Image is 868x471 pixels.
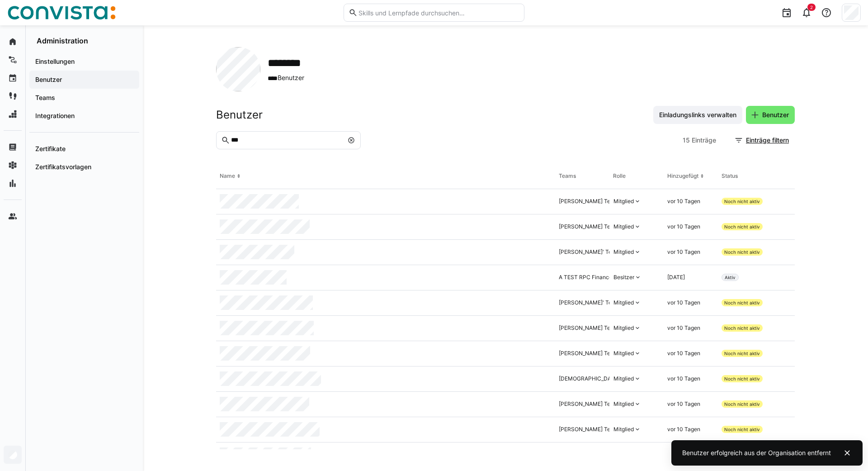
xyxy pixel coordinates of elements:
[761,110,790,119] span: Benutzer
[724,199,760,204] span: Noch nicht aktiv
[559,299,619,306] div: [PERSON_NAME]' Team
[667,400,700,407] span: vor 10 Tagen
[613,172,626,180] div: Rolle
[559,223,680,230] div: [PERSON_NAME] Team, [PERSON_NAME] Team
[667,248,700,255] span: vor 10 Tagen
[667,274,685,281] span: [DATE]
[559,350,618,357] div: [PERSON_NAME] Team
[724,376,760,381] span: Noch nicht aktiv
[722,172,738,180] div: Status
[358,9,519,17] input: Skills und Lernpfade durchsuchen…
[613,350,634,357] div: Mitglied
[810,5,813,10] span: 2
[724,351,760,356] span: Noch nicht aktiv
[667,299,700,306] span: vor 10 Tagen
[216,108,263,122] h2: Benutzer
[613,299,634,306] div: Mitglied
[682,448,831,457] div: Benutzer erfolgreich aus der Organisation entfernt
[745,136,790,145] span: Einträge filtern
[730,131,795,149] button: Einträge filtern
[724,300,760,305] span: Noch nicht aktiv
[559,426,618,433] div: [PERSON_NAME] Team
[559,274,823,281] div: A TEST RPC Finance, [PERSON_NAME] Team, A TEST Academy, [PERSON_NAME]'s Team, A TEST Alina
[724,325,760,331] span: Noch nicht aktiv
[667,426,700,433] span: vor 10 Tagen
[220,172,235,180] div: Name
[613,248,634,256] div: Mitglied
[559,324,618,332] div: [PERSON_NAME] Team
[667,350,700,357] span: vor 10 Tagen
[724,427,760,432] span: Noch nicht aktiv
[559,248,619,256] div: [PERSON_NAME]' Team
[613,324,634,332] div: Mitglied
[667,198,700,205] span: vor 10 Tagen
[658,110,738,119] span: Einladungslinks verwalten
[613,223,634,230] div: Mitglied
[613,375,634,382] div: Mitglied
[613,274,634,281] div: Besitzer
[692,136,716,145] span: Einträge
[613,198,634,205] div: Mitglied
[667,223,700,230] span: vor 10 Tagen
[667,375,700,382] span: vor 10 Tagen
[268,73,312,83] span: Benutzer
[559,172,576,180] div: Teams
[667,172,698,180] div: Hinzugefügt
[683,136,690,145] span: 15
[613,426,634,433] div: Mitglied
[559,375,679,382] div: [DEMOGRAPHIC_DATA][PERSON_NAME] Team
[724,224,760,229] span: Noch nicht aktiv
[559,198,618,205] div: [PERSON_NAME] Team
[667,324,700,331] span: vor 10 Tagen
[725,275,736,280] span: Aktiv
[746,106,795,124] button: Benutzer
[724,249,760,255] span: Noch nicht aktiv
[724,401,760,407] span: Noch nicht aktiv
[613,400,634,408] div: Mitglied
[559,400,680,408] div: [PERSON_NAME] Team, [PERSON_NAME] Team
[653,106,742,124] button: Einladungslinks verwalten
